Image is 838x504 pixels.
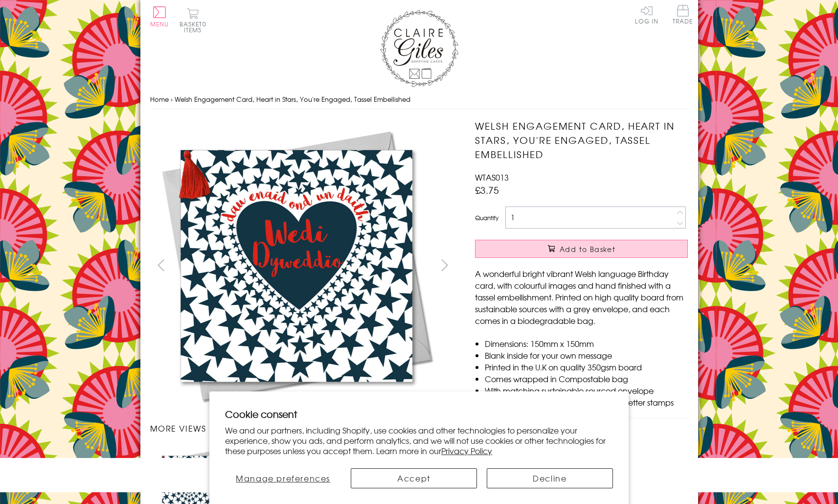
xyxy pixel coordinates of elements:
span: WTAS013 [475,171,509,183]
button: prev [150,254,172,276]
li: Comes wrapped in Compostable bag [485,373,688,385]
button: Accept [351,468,477,488]
img: Welsh Engagement Card, Heart in Stars, You're Engaged, Tassel Embellished [455,119,749,412]
span: Welsh Engagement Card, Heart in Stars, You're Engaged, Tassel Embellished [175,94,410,104]
span: 0 items [184,20,206,34]
a: Home [150,94,169,104]
h3: More views [150,422,456,434]
a: Log In [635,5,658,24]
h2: Cookie consent [225,407,613,421]
p: A wonderful bright vibrant Welsh language Birthday card, with colourful images and hand finished ... [475,268,688,326]
span: › [171,94,173,104]
button: next [433,254,455,276]
img: Claire Giles Greetings Cards [380,10,458,87]
button: Menu [150,6,169,27]
span: £3.75 [475,183,499,197]
button: Basket0 items [180,8,206,33]
button: Manage preferences [225,468,341,488]
span: Menu [150,20,169,28]
li: With matching sustainable sourced envelope [485,385,688,396]
img: Welsh Engagement Card, Heart in Stars, You're Engaged, Tassel Embellished [150,119,443,412]
nav: breadcrumbs [150,90,688,110]
h1: Welsh Engagement Card, Heart in Stars, You're Engaged, Tassel Embellished [475,119,688,161]
button: Add to Basket [475,240,688,258]
a: Trade [673,5,693,26]
span: Manage preferences [236,472,330,484]
span: Trade [673,5,693,24]
p: We and our partners, including Shopify, use cookies and other technologies to personalize your ex... [225,425,613,456]
button: Decline [487,468,613,488]
span: Add to Basket [560,244,615,254]
li: Printed in the U.K on quality 350gsm board [485,361,688,373]
label: Quantity [475,213,498,222]
li: Dimensions: 150mm x 150mm [485,338,688,349]
a: Privacy Policy [441,445,492,457]
li: Blank inside for your own message [485,349,688,361]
